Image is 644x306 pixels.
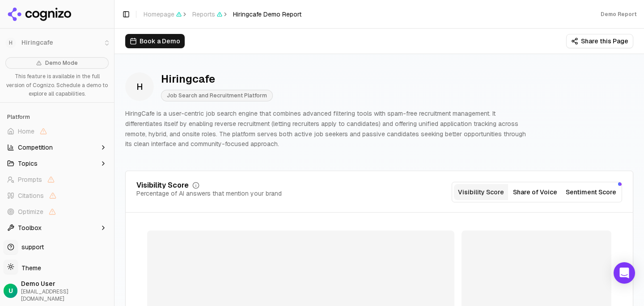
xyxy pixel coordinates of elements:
span: H [125,72,154,101]
div: Hiringcafe [161,72,273,86]
span: Theme [18,264,41,272]
nav: breadcrumb [144,10,301,19]
button: Share this Page [566,34,633,48]
span: Home [18,127,34,136]
button: Topics [4,156,110,171]
span: Toolbox [18,223,42,232]
button: Toolbox [4,221,110,235]
span: Demo User [21,279,110,288]
span: U [8,286,13,295]
span: [EMAIL_ADDRESS][DOMAIN_NAME] [21,288,110,302]
span: Homepage [144,10,182,19]
span: Demo Mode [45,59,78,67]
span: Citations [18,191,44,200]
span: Competition [18,143,53,152]
span: Hiringcafe Demo Report [233,10,301,19]
span: Optimize [18,207,43,216]
span: Job Search and Recruitment Platform [161,90,273,101]
p: This feature is available in the full version of Cognizo. Schedule a demo to explore all capabili... [5,72,109,99]
button: Competition [4,140,110,155]
button: Sentiment Score [562,184,620,200]
div: Platform [4,110,110,124]
span: Prompts [18,175,42,184]
div: Demo Report [601,11,637,18]
button: Share of Voice [508,184,562,200]
span: Reports [192,10,222,19]
div: Visibility Score [136,182,189,189]
span: Topics [18,159,38,168]
p: HiringCafe is a user-centric job search engine that combines advanced filtering tools with spam-f... [125,109,526,149]
button: Visibility Score [454,184,508,200]
div: Open Intercom Messenger [614,262,635,284]
div: Percentage of AI answers that mention your brand [136,189,282,198]
span: support [18,243,44,252]
button: Book a Demo [125,34,185,48]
